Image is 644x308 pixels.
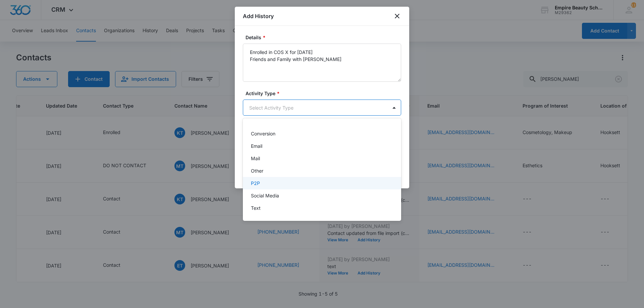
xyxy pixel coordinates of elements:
p: P2P [251,180,260,187]
p: Email [251,142,262,149]
p: Social Media [251,192,279,199]
p: Other [251,167,263,174]
p: Mail [251,155,260,162]
p: Text [251,204,261,211]
p: Conversion [251,130,275,137]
